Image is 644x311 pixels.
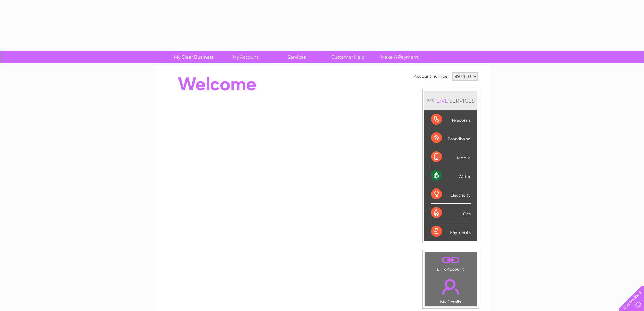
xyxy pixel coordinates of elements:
[412,71,451,82] td: Account number
[425,252,477,273] td: Link Account
[435,97,449,104] div: LIVE
[425,273,477,306] td: My Details
[427,275,475,298] a: .
[320,51,376,63] a: Customer Help
[431,129,471,148] div: Broadband
[372,51,427,63] a: Make A Payment
[427,254,475,266] a: .
[431,204,471,222] div: Gas
[431,166,471,185] div: Water
[431,110,471,129] div: Telecoms
[431,185,471,204] div: Electricity
[424,91,477,110] div: MY SERVICES
[431,148,471,166] div: Mobile
[217,51,273,63] a: My Account
[431,222,471,241] div: Payments
[269,51,325,63] a: Services
[166,51,222,63] a: My Clear Business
